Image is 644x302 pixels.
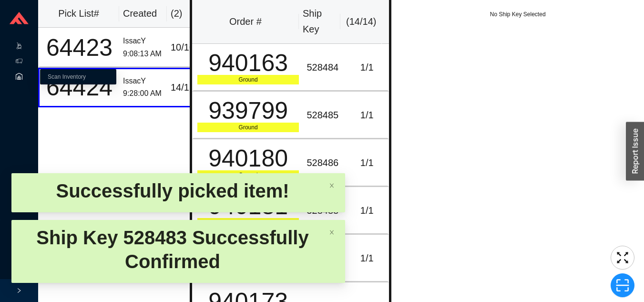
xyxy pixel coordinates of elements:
div: 9:08:13 AM [123,48,163,61]
div: IssacY [123,35,163,48]
div: IssacY [123,75,163,88]
div: 1 / 1 [350,107,384,123]
button: scan [611,273,634,297]
div: ( 14 / 14 ) [344,14,378,30]
div: 9:28:00 AM [123,87,163,100]
div: 940163 [197,51,299,75]
div: 1 / 1 [350,250,384,266]
a: Scan Inventory [48,73,86,80]
div: 528485 [307,107,342,123]
div: ( 2 ) [171,6,201,21]
div: 1 / 1 [350,203,384,219]
div: 1 / 1 [350,155,384,171]
div: Ground [197,170,299,180]
div: 939799 [197,99,299,123]
div: Ground [197,75,299,84]
div: 528484 [307,60,342,75]
div: Ground [197,123,299,132]
div: Successfully picked item! [19,179,326,203]
span: close [329,183,335,188]
div: 14 / 15 [171,80,200,95]
div: Ship Key 528483 Successfully Confirmed [19,226,326,273]
button: fullscreen [611,246,634,270]
span: fullscreen [611,250,634,265]
div: 528486 [307,155,342,171]
div: 1 / 1 [350,60,384,75]
span: close [329,229,335,235]
div: No Ship Key Selected [391,10,644,19]
span: scan [611,278,634,292]
div: 64424 [43,75,115,99]
div: 64423 [43,36,115,60]
div: 940180 [197,146,299,170]
div: 10 / 10 [171,40,200,55]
